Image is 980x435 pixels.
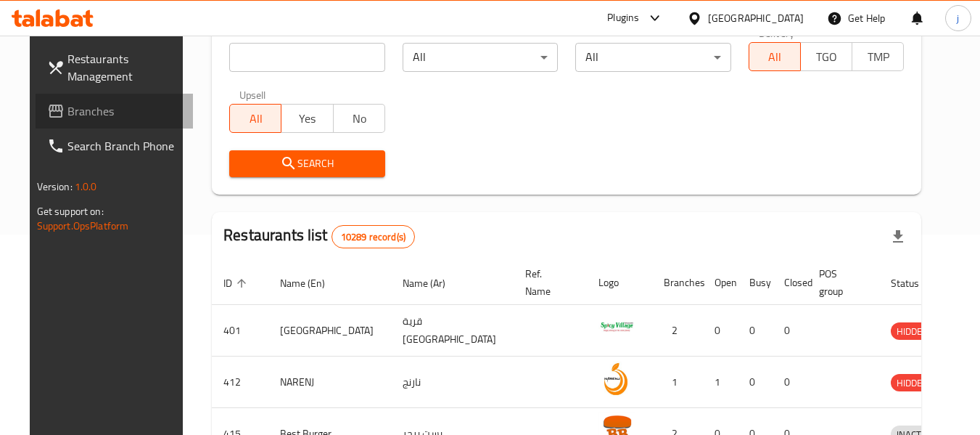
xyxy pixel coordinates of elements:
[391,305,514,357] td: قرية [GEOGRAPHIC_DATA]
[37,202,104,221] span: Get support on:
[652,261,703,305] th: Branches
[280,275,344,292] span: Name (En)
[212,357,268,408] td: 412
[598,309,635,346] img: Spicy Village
[332,230,414,244] span: 10289 record(s)
[807,46,847,68] span: TGO
[773,261,807,305] th: Closed
[67,102,182,120] span: Branches
[229,150,385,177] button: Search
[703,357,738,408] td: 1
[287,108,327,129] span: Yes
[738,357,773,408] td: 0
[881,219,915,254] div: Export file
[607,9,639,27] div: Plugins
[957,10,959,26] span: j
[749,42,801,71] button: All
[268,357,391,408] td: NARENJ
[587,261,652,305] th: Logo
[67,137,182,155] span: Search Branch Phone
[852,42,904,71] button: TMP
[212,305,268,357] td: 401
[339,108,379,129] span: No
[858,46,898,68] span: TMP
[891,374,934,391] div: HIDDEN
[239,89,266,99] label: Upsell
[703,305,738,357] td: 0
[800,42,852,71] button: TGO
[223,275,251,292] span: ID
[755,46,795,68] span: All
[403,275,464,292] span: Name (Ar)
[652,305,703,357] td: 2
[773,357,807,408] td: 0
[738,261,773,305] th: Busy
[37,177,73,196] span: Version:
[819,265,862,300] span: POS group
[525,265,569,300] span: Ref. Name
[391,357,514,408] td: نارنج
[241,155,374,173] span: Search
[652,357,703,408] td: 1
[223,224,415,248] h2: Restaurants list
[37,216,129,235] a: Support.OpsPlatform
[598,361,635,397] img: NARENJ
[67,50,182,85] span: Restaurants Management
[891,375,934,391] span: HIDDEN
[575,43,731,72] div: All
[759,28,795,38] label: Delivery
[708,10,804,26] div: [GEOGRAPHIC_DATA]
[36,41,194,94] a: Restaurants Management
[229,43,385,72] input: Search for restaurant name or ID..
[333,104,385,133] button: No
[891,275,938,292] span: Status
[891,323,934,340] span: HIDDEN
[268,305,391,357] td: [GEOGRAPHIC_DATA]
[891,322,934,340] div: HIDDEN
[36,94,194,129] a: Branches
[36,129,194,163] a: Search Branch Phone
[773,305,807,357] td: 0
[281,104,333,133] button: Yes
[403,43,559,72] div: All
[229,104,281,133] button: All
[738,305,773,357] td: 0
[236,108,276,129] span: All
[703,261,738,305] th: Open
[75,177,97,196] span: 1.0.0
[332,225,415,248] div: Total records count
